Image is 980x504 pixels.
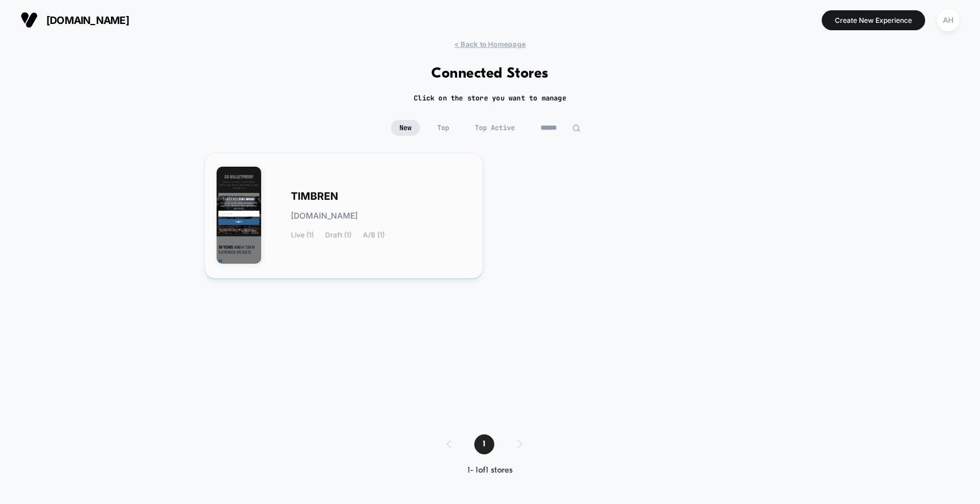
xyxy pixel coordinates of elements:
span: Draft (1) [325,231,351,239]
span: [DOMAIN_NAME] [291,212,358,220]
button: Create New Experience [822,10,925,30]
span: Top Active [466,120,523,136]
div: AH [937,9,959,31]
span: Top [429,120,458,136]
div: 1 - 1 of 1 stores [435,466,545,475]
span: < Back to Homepage [454,40,526,49]
button: AH [934,9,963,32]
span: Live (1) [291,231,314,239]
h1: Connected Stores [431,66,549,82]
button: [DOMAIN_NAME] [17,11,133,29]
span: New [391,120,420,136]
span: [DOMAIN_NAME] [46,14,129,26]
span: TIMBREN [291,192,338,200]
img: Visually logo [21,11,38,29]
img: edit [572,124,581,132]
img: TIMBREN [217,167,262,264]
span: 1 [474,434,494,454]
span: A/B (1) [363,231,385,239]
h2: Click on the store you want to manage [414,94,566,103]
